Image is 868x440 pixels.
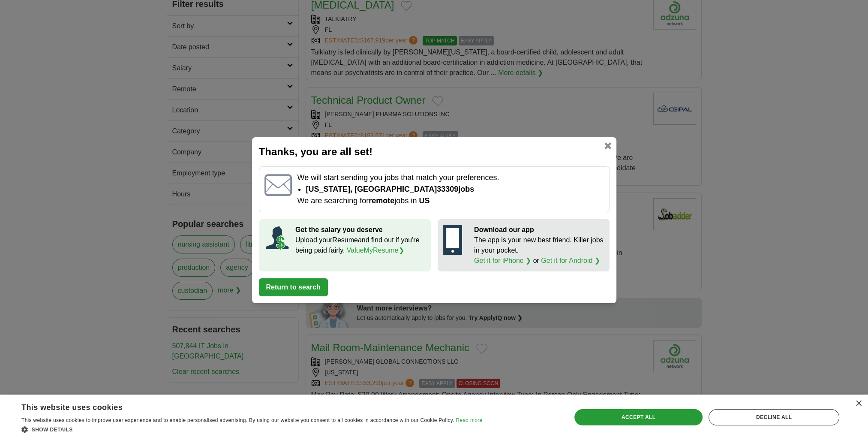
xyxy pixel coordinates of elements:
div: Accept all [574,409,703,425]
a: Read more, opens a new window [456,417,482,423]
span: This website uses cookies to improve user experience and to enable personalised advertising. By u... [21,417,454,423]
li: [US_STATE], [GEOGRAPHIC_DATA]33309 jobs [306,184,604,195]
div: This website uses cookies [21,400,461,413]
p: Get the salary you deserve [295,225,425,235]
p: Download our app [474,225,604,235]
p: We will start sending you jobs that match your preferences. [297,172,604,184]
strong: remote [369,196,394,205]
div: Close [855,401,862,407]
p: We are searching for jobs in [297,195,604,207]
a: Get it for iPhone ❯ [474,257,531,264]
div: Show details [21,425,482,434]
span: US [419,196,429,205]
span: Show details [32,427,73,433]
p: The app is your new best friend. Killer jobs in your pocket. or [474,235,604,266]
button: Return to search [259,278,328,296]
h2: Thanks, you are all set! [259,144,610,160]
div: Decline all [709,409,839,425]
a: Get it for Android ❯ [541,257,600,264]
a: ValueMyResume❯ [347,247,404,254]
p: Upload your Resume and find out if you're being paid fairly. [295,235,425,256]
